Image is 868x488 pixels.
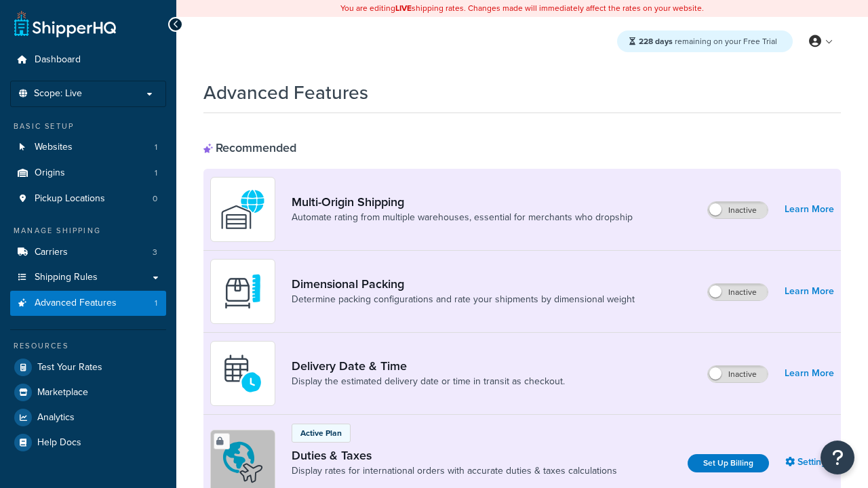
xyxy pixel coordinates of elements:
[292,448,617,463] a: Duties & Taxes
[10,161,166,186] li: Origins
[203,140,296,155] div: Recommended
[708,202,768,218] label: Inactive
[35,142,73,153] span: Websites
[37,362,102,373] span: Test Your Rates
[10,291,166,316] a: Advanced Features1
[203,79,368,106] h1: Advanced Features
[155,142,157,153] span: 1
[35,193,105,205] span: Pickup Locations
[10,135,166,160] li: Websites
[10,380,166,405] a: Marketplace
[37,437,81,449] span: Help Docs
[10,186,166,211] a: Pickup Locations0
[155,298,157,309] span: 1
[785,364,834,383] a: Learn More
[10,240,166,265] a: Carriers3
[785,282,834,301] a: Learn More
[395,2,412,14] b: LIVE
[10,225,166,237] div: Manage Shipping
[219,350,267,397] img: gfkeb5ejjkALwAAAABJRU5ErkJggg==
[10,291,166,316] li: Advanced Features
[10,186,166,211] li: Pickup Locations
[292,211,633,224] a: Automate rating from multiple warehouses, essential for merchants who dropship
[10,340,166,352] div: Resources
[37,387,88,399] span: Marketplace
[10,47,166,73] a: Dashboard
[708,284,768,300] label: Inactive
[821,441,854,474] button: Open Resource Center
[639,35,673,47] strong: 228 days
[292,277,635,291] a: Dimensional Packing
[292,375,565,388] a: Display the estimated delivery date or time in transit as checkout.
[300,427,342,439] p: Active Plan
[292,359,565,373] a: Delivery Date & Time
[35,167,65,179] span: Origins
[35,272,98,283] span: Shipping Rules
[292,464,617,478] a: Display rates for international orders with accurate duties & taxes calculations
[785,453,834,472] a: Settings
[10,405,166,430] a: Analytics
[292,293,635,306] a: Determine packing configurations and rate your shipments by dimensional weight
[37,412,75,424] span: Analytics
[153,193,157,205] span: 0
[35,54,81,66] span: Dashboard
[10,265,166,290] a: Shipping Rules
[153,247,157,258] span: 3
[292,195,633,209] a: Multi-Origin Shipping
[10,121,166,132] div: Basic Setup
[35,247,68,258] span: Carriers
[639,35,777,47] span: remaining on your Free Trial
[35,298,117,309] span: Advanced Features
[10,430,166,455] a: Help Docs
[155,167,157,179] span: 1
[10,240,166,265] li: Carriers
[219,186,267,233] img: WatD5o0RtDAAAAAElFTkSuQmCC
[10,135,166,160] a: Websites1
[708,366,768,382] label: Inactive
[219,268,267,315] img: DTVBYsAAAAAASUVORK5CYII=
[34,88,82,100] span: Scope: Live
[785,200,834,219] a: Learn More
[688,454,769,472] a: Set Up Billing
[10,161,166,186] a: Origins1
[10,355,166,380] a: Test Your Rates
